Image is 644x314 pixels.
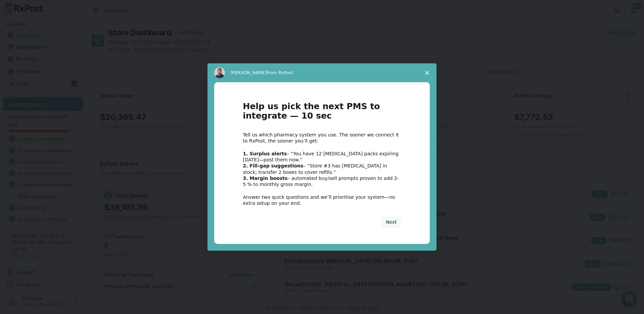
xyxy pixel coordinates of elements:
div: – “You have 12 [MEDICAL_DATA] packs expiring [DATE]—post them now.” [243,151,401,163]
h1: Help us pick the next PMS to integrate — 10 sec [243,102,401,125]
img: Profile image for Manuel [214,67,225,78]
span: Close survey [418,63,437,82]
b: 3. Margin boosts [243,176,288,181]
div: Answer two quick questions and we’ll prioritise your system—no extra setup on your end. [243,194,401,206]
b: 1. Surplus alerts [243,151,287,156]
div: – “Store #3 has [MEDICAL_DATA] in stock; transfer 2 boxes to cover refills.” [243,163,401,175]
div: – automated buy/sell prompts proven to add 2-5 % to monthly gross margin. [243,175,401,187]
span: from RxPost [267,70,293,75]
div: Tell us which pharmacy system you use. The sooner we connect it to RxPost, the sooner you’ll get: [243,132,401,144]
button: Next [381,216,401,228]
b: 2. Fill-gap suggestions [243,163,303,168]
span: [PERSON_NAME] [230,70,267,75]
